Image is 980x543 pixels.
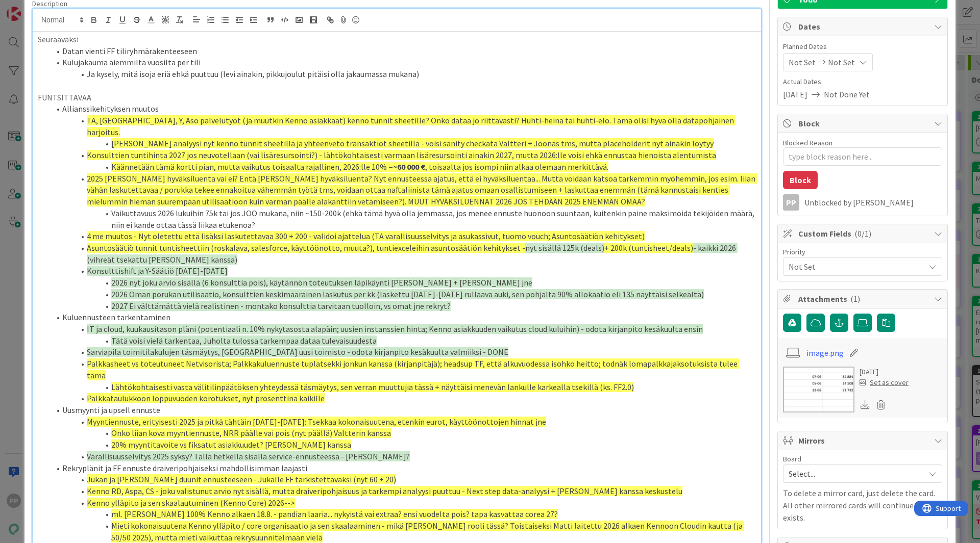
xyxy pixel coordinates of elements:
[604,243,693,253] span: + 200k (tuntisheet/deals)
[798,434,929,447] span: Mirrors
[111,301,451,311] span: 2027 Ei välttämättä vielä realistinen - montako konsulttia tarvitaan tuolloin, vs omat jne rekryt?
[111,509,558,519] span: ml. [PERSON_NAME] 100% Kenno alkaen 18.8. - pandian laaria... nykyistä vai extraa? ensi vuodelta ...
[798,117,929,130] span: Block
[789,56,816,68] span: Not Set
[87,358,739,380] span: Palkkakuluennuste tuplatsekki jonkun kanssa (kirjanpitäjä); headsup TF, että alkuvuodessa isohko ...
[87,498,295,508] span: Kenno ylläpito ja sen skaalautuminen (Kenno Core) 2026-->
[87,393,325,403] span: Palkkataulukkoon loppuvuoden korotukset, nyt prosenttina kaikille
[525,243,604,253] span: nyt sisällä 125k (deals)
[50,404,756,416] li: Uusmyynti ja upsell ennuste
[860,377,909,388] div: Set as cover
[798,20,929,33] span: Dates
[828,56,855,68] span: Not Set
[783,171,818,189] button: Block
[111,289,704,299] span: 2026 Oman porukan utilisaatio, konsulttien keskimääräinen laskutus per kk (laskettu [DATE]-[DATE]...
[860,398,871,411] div: Download
[783,76,942,87] span: Actual Dates
[111,277,532,288] span: 2026 nyt joku arvio sisällä (6 konsulttia pois), käytännön toteutuksen läpikäynti [PERSON_NAME] +...
[393,162,425,172] strong: ~60 000 €
[111,138,714,148] span: [PERSON_NAME] analyysi nyt kenno tunnit sheetillä ja yhteenveto transaktiot sheetillä - voisi san...
[111,382,634,392] span: Lähtökohtaisesti vasta välitilinpäätöksen yhteydessä täsmäytys, sen verran muuttujia tässä + näyt...
[87,173,757,206] span: 2025 [PERSON_NAME] hyväksiluenta vai ei? Entä [PERSON_NAME] hyväksiluenta? Nyt ennusteessa ajatus...
[783,41,942,52] span: Planned Dates
[783,88,807,100] span: [DATE]
[50,208,756,230] li: Vaikuttavuus 2026 lukuihin 75k tai jos JOO mukana, niin ~150-200k (ehkä tämä hyvä olla jemmassa, ...
[50,57,756,68] li: Kulujakauma aiemmilta vuosilta per tili
[783,138,832,147] label: Blocked Reason
[50,103,756,115] li: Allianssikehityksen muutos
[783,487,942,524] p: To delete a mirror card, just delete the card. All other mirrored cards will continue to exists.
[798,293,929,305] span: Attachments
[798,227,929,240] span: Custom Fields
[87,150,716,160] span: Konsulttien tuntihinta 2027 jos neuvotellaan (vai lisäresursointi?) - lähtökohtaisesti varmaan li...
[783,455,801,462] span: Board
[783,194,799,211] div: PP
[824,88,870,100] span: Not Done Yet
[804,198,942,207] div: Unblocked by [PERSON_NAME]
[38,34,756,45] p: Seuraavaksi
[111,428,391,438] span: Onko liian kova myyntiennuste, NRR päälle vai pois (nyt päällä) Valtterin kanssa
[87,231,645,241] span: 4 me muutos - Nyt oletettu että lisäksi laskutettavaa 300 + 200 - validoi ajattelua (TA varallisu...
[87,486,682,496] span: Kenno RD, Aspa, CS - joku valistunut arvio nyt sisällä, mutta draiveripohjaisuus ja tarkempi anal...
[850,294,860,304] span: ( 1 )
[87,474,396,484] span: Jukan ja [PERSON_NAME] duunit ennusteeseen - Jukalle FF tarkistettavaksi (nyt 60 + 20)
[425,162,608,172] span: , toisaalta jos isompi niin alkaa olemaan merkittävä.
[50,45,756,57] li: Datan vienti FF tiliryhmärakenteeseen
[87,266,228,276] span: Konsulttishift ja Y-Säätiö [DATE]-[DATE]
[87,243,738,265] span: - kaikki 2026 (vihreät tsekattu [PERSON_NAME] kanssa)
[50,462,756,474] li: Rekryplänit ja FF ennuste draiveripohjaiseksi mahdollisimman laajasti
[87,417,546,427] span: Myyntiennuste, erityisesti 2025 ja pitkä tähtäin [DATE]-[DATE]: Tsekkaa kokonaisuutena, etenkin e...
[854,228,871,239] span: ( 0/1 )
[806,347,844,359] a: image.png
[783,248,942,255] div: Priority
[860,367,909,377] div: [DATE]
[50,312,756,323] li: Kuluennusteen tarkentaminen
[87,115,736,137] span: TA, [GEOGRAPHIC_DATA], Y, Aso palvelutyöt (ja muutkin Kenno asiakkaat) kenno tunnit sheetille? On...
[789,467,919,481] span: Select...
[87,324,703,334] span: IT ja cloud, kuukausitason pläni (potentiaali n. 10% nykytasosta alapäin; uusien instanssien hint...
[87,451,410,461] span: Varallisuusselvitys 2025 syksy? Tällä hetkellä sisällä service-ennusteessa - [PERSON_NAME]?
[87,347,508,357] span: Sarviapila toimitilakulujen täsmäytys, [GEOGRAPHIC_DATA] uusi toimisto - odota kirjanpito kesäkuu...
[87,243,525,253] span: Asuntosäätiö tunnit tuntisheettiin (roskalava, salesforce, käyttöönotto, muuta?), tuntiexceleihin...
[111,439,351,450] span: 20% myyntitavoite vs fiksatut asiakkuudet? [PERSON_NAME] kanssa
[87,358,231,369] span: Palkkasheet vs toteutuneet Netvisorista;
[21,2,46,14] span: Support
[38,92,756,104] p: FUNTSITTAVAA
[111,162,393,172] span: Käännetään tämä kortti pian, mutta vaikutus toisaalta rajallinen, 2026:lle 10% =
[50,68,756,80] li: Ja kysely, mitä isoja eriä ehkä puuttuu (levi ainakin, pikkujoulut pitäisi olla jakaumassa mukana)
[789,260,919,274] span: Not Set
[111,521,744,542] span: Mieti kokonaisuutena Kenno ylläpito / core organisaatio ja sen skaalaaminen - mikä [PERSON_NAME] ...
[111,335,377,346] span: Tätä voisi vielä tarkentaa, Juholta tulossa tarkempaa dataa tulevaisuudesta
